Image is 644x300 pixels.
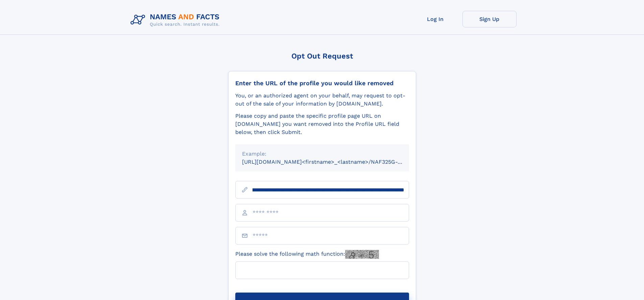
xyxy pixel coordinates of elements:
[242,150,402,158] div: Example:
[462,11,517,27] a: Sign Up
[235,92,409,108] div: You, or an authorized agent on your behalf, may request to opt-out of the sale of your informatio...
[128,11,225,29] img: Logo Names and Facts
[408,11,462,27] a: Log In
[235,112,409,136] div: Please copy and paste the specific profile page URL on [DOMAIN_NAME] you want removed into the Pr...
[235,250,379,259] label: Please solve the following math function:
[242,159,422,165] small: [URL][DOMAIN_NAME]<firstname>_<lastname>/NAF325G-xxxxxxxx
[228,52,416,60] div: Opt Out Request
[235,79,409,87] div: Enter the URL of the profile you would like removed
